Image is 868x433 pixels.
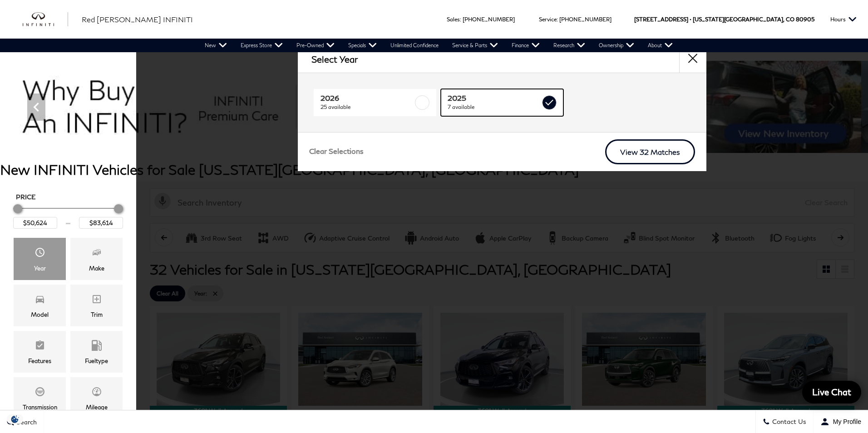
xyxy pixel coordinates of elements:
[23,12,68,27] img: INFINITI
[82,15,193,24] span: Red [PERSON_NAME] INFINITI
[802,381,861,403] a: Live Chat
[641,39,680,52] a: About
[441,89,563,116] a: 20257 available
[35,338,45,356] span: Features
[16,193,120,201] h5: Price
[605,139,695,164] a: View 32 Matches
[82,14,193,25] a: Red [PERSON_NAME] INFINITI
[290,39,341,52] a: Pre-Owned
[70,331,123,373] div: FueltypeFueltype
[70,377,123,419] div: MileageMileage
[770,418,806,426] span: Contact Us
[448,103,540,112] span: 7 available
[447,16,460,23] span: Sales
[13,217,57,229] input: Minimum
[808,386,856,398] span: Live Chat
[311,54,358,64] h2: Select Year
[679,45,706,73] button: close
[23,12,68,27] a: infiniti
[445,39,505,52] a: Service & Parts
[14,331,66,373] div: FeaturesFeatures
[814,410,868,433] button: Open user profile menu
[35,245,45,263] span: Year
[114,204,123,213] div: Maximum Price
[85,356,108,366] div: Fueltype
[14,285,66,326] div: ModelModel
[86,402,108,412] div: Mileage
[448,93,540,103] span: 2025
[70,285,123,326] div: TrimTrim
[592,39,641,52] a: Ownership
[460,16,461,23] span: :
[34,263,46,273] div: Year
[559,16,612,23] a: [PHONE_NUMBER]
[234,39,290,52] a: Express Store
[89,263,104,273] div: Make
[79,217,123,229] input: Maximum
[5,414,25,424] section: Click to Open Cookie Consent Modal
[198,39,680,52] nav: Main Navigation
[31,310,49,320] div: Model
[321,93,413,103] span: 2026
[35,291,45,310] span: Model
[341,39,384,52] a: Specials
[91,338,102,356] span: Fueltype
[13,204,22,213] div: Minimum Price
[91,291,102,310] span: Trim
[13,201,123,229] div: Price
[505,39,547,52] a: Finance
[321,103,413,112] span: 25 available
[91,245,102,263] span: Make
[14,418,37,426] span: Search
[5,414,25,424] img: Opt-Out Icon
[28,356,51,366] div: Features
[14,377,66,419] div: TransmissionTransmission
[14,238,66,280] div: YearYear
[91,384,102,402] span: Mileage
[91,310,103,320] div: Trim
[309,147,364,157] a: Clear Selections
[70,238,123,280] div: MakeMake
[557,16,558,23] span: :
[35,384,45,402] span: Transmission
[27,93,45,121] div: Previous
[547,39,592,52] a: Research
[634,16,814,23] a: [STREET_ADDRESS] • [US_STATE][GEOGRAPHIC_DATA], CO 80905
[539,16,557,23] span: Service
[314,89,436,116] a: 202625 available
[463,16,515,23] a: [PHONE_NUMBER]
[384,39,445,52] a: Unlimited Confidence
[829,418,861,425] span: My Profile
[23,402,57,412] div: Transmission
[198,39,234,52] a: New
